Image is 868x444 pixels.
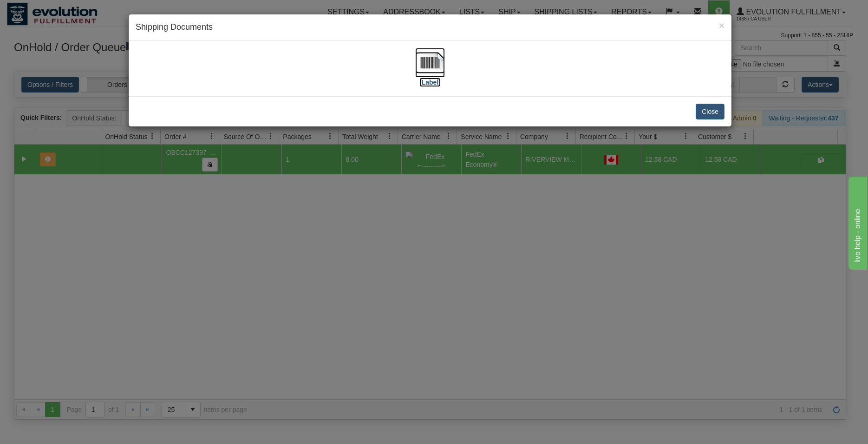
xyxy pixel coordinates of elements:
[847,174,867,269] iframe: chat widget
[7,6,86,17] div: live help - online
[415,48,445,78] img: barcode.jpg
[719,20,724,30] button: Close
[415,58,445,86] a: [Label]
[696,104,724,119] button: Close
[419,78,441,87] label: [Label]
[136,21,724,33] h4: Shipping Documents
[719,20,724,31] span: ×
